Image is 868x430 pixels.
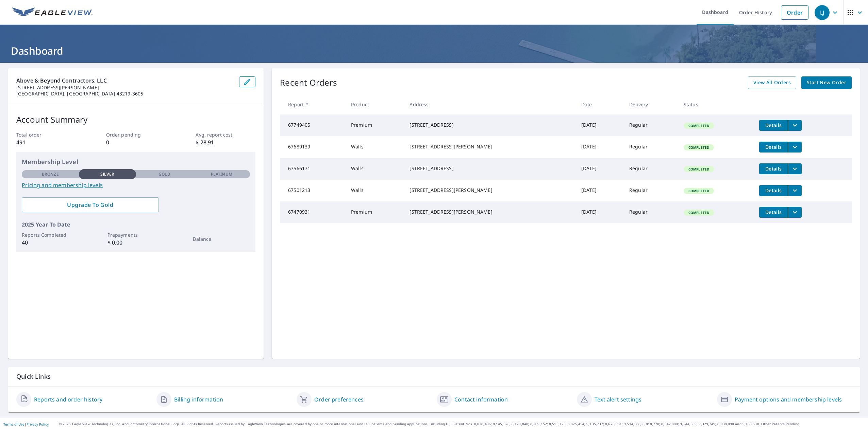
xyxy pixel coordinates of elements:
[42,171,59,177] p: Bronze
[16,91,234,97] p: [GEOGRAPHIC_DATA], [GEOGRAPHIC_DATA] 43219-3605
[576,180,624,201] td: [DATE]
[196,138,255,146] p: $ 28.91
[684,167,713,172] span: Completed
[280,136,346,158] td: 67689139
[788,120,802,131] button: filesDropdownBtn-67749405
[16,138,76,146] p: 491
[211,171,232,177] p: Platinum
[22,181,250,189] a: Pricing and membership levels
[196,131,255,138] p: Avg. report cost
[16,131,76,138] p: Total order
[22,220,250,229] p: 2025 Year To Date
[346,158,404,180] td: Walls
[404,94,576,114] th: Address
[759,120,788,131] button: detailsBtn-67749405
[454,395,508,404] a: Contact information
[576,201,624,223] td: [DATE]
[753,78,791,87] span: View All Orders
[27,201,153,209] span: Upgrade To Gold
[684,123,713,128] span: Completed
[410,122,570,128] div: [STREET_ADDRESS]
[624,201,678,223] td: Regular
[106,138,166,146] p: 0
[763,144,784,150] span: Details
[410,187,570,194] div: [STREET_ADDRESS][PERSON_NAME]
[410,143,570,150] div: [STREET_ADDRESS][PERSON_NAME]
[16,76,234,85] p: Above & Beyond Contractors, LLC
[107,238,165,247] p: $ 0.00
[3,422,24,427] a: Terms of Use
[314,395,364,404] a: Order preferences
[624,114,678,136] td: Regular
[807,78,846,87] span: Start New Order
[158,171,170,177] p: Gold
[346,180,404,201] td: Walls
[763,209,784,215] span: Details
[12,7,93,18] img: EV Logo
[759,207,788,218] button: detailsBtn-67470931
[16,85,234,91] p: [STREET_ADDRESS][PERSON_NAME]
[346,94,404,114] th: Product
[107,231,165,238] p: Prepayments
[280,180,346,201] td: 67501213
[624,94,678,114] th: Delivery
[684,145,713,150] span: Completed
[3,422,49,426] p: |
[22,238,79,247] p: 40
[34,395,102,404] a: Reports and order history
[193,235,250,243] p: Balance
[8,44,860,58] h1: Dashboard
[346,201,404,223] td: Premium
[410,165,570,172] div: [STREET_ADDRESS]
[815,5,830,20] div: LJ
[576,136,624,158] td: [DATE]
[16,113,255,126] p: Account Summary
[280,201,346,223] td: 67470931
[16,372,852,381] p: Quick Links
[22,157,250,166] p: Membership Level
[759,142,788,153] button: detailsBtn-67689139
[22,197,159,212] a: Upgrade To Gold
[763,122,784,128] span: Details
[624,180,678,201] td: Regular
[280,94,346,114] th: Report #
[748,76,796,89] a: View All Orders
[280,158,346,180] td: 67566171
[106,131,166,138] p: Order pending
[678,94,754,114] th: Status
[788,142,802,153] button: filesDropdownBtn-67689139
[684,210,713,215] span: Completed
[576,158,624,180] td: [DATE]
[763,187,784,194] span: Details
[763,165,784,172] span: Details
[759,163,788,174] button: detailsBtn-67566171
[781,5,808,20] a: Order
[759,185,788,196] button: detailsBtn-67501213
[410,209,570,215] div: [STREET_ADDRESS][PERSON_NAME]
[100,171,115,177] p: Silver
[595,395,641,404] a: Text alert settings
[346,136,404,158] td: Walls
[684,189,713,193] span: Completed
[22,231,79,238] p: Reports Completed
[59,422,865,427] p: © 2025 Eagle View Technologies, Inc. and Pictometry International Corp. All Rights Reserved. Repo...
[576,114,624,136] td: [DATE]
[788,185,802,196] button: filesDropdownBtn-67501213
[735,395,842,404] a: Payment options and membership levels
[280,76,337,89] p: Recent Orders
[174,395,223,404] a: Billing information
[788,163,802,174] button: filesDropdownBtn-67566171
[801,76,852,89] a: Start New Order
[624,136,678,158] td: Regular
[788,207,802,218] button: filesDropdownBtn-67470931
[346,114,404,136] td: Premium
[280,114,346,136] td: 67749405
[27,422,49,427] a: Privacy Policy
[624,158,678,180] td: Regular
[576,94,624,114] th: Date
